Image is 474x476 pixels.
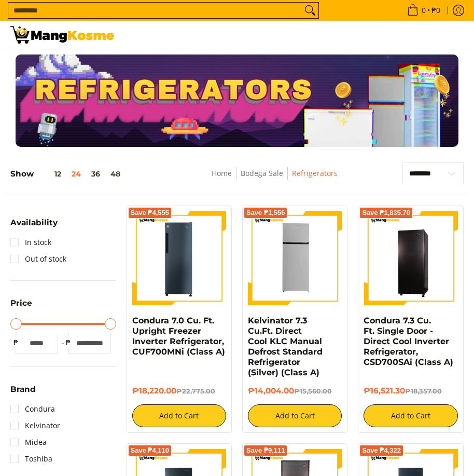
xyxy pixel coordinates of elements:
span: Availability [10,219,58,226]
button: 24 [66,170,86,178]
button: Search [302,3,318,18]
summary: Open [10,219,58,234]
span: ₱ [10,337,21,348]
del: ₱22,775.00 [176,387,215,395]
span: Save ₱4,322 [362,447,401,454]
h5: Show [10,169,126,179]
button: 12 [34,170,66,178]
h6: ₱14,004.00 [248,386,342,396]
span: Save ₱4,110 [131,447,170,454]
span: ₱ [63,337,74,348]
span: ₱0 [430,7,442,14]
img: Condura 7.3 Cu. Ft. Single Door - Direct Cool Inverter Refrigerator, CSD700SAi (Class A) [364,212,457,304]
nav: Breadcrumbs [172,167,378,191]
span: Save ₱9,111 [246,447,285,454]
h6: ₱18,220.00 [132,386,226,396]
a: Toshiba [10,451,52,467]
a: Condura 7.3 Cu. Ft. Single Door - Direct Cool Inverter Refrigerator, CSD700SAi (Class A) [364,316,453,367]
span: Save ₱1,835.70 [362,210,410,216]
a: Condura [10,401,55,417]
img: Kelvinator 7.3 Cu.Ft. Direct Cool KLC Manual Defrost Standard Refrigerator (Silver) (Class A) [248,211,342,305]
del: ₱18,357.00 [405,387,442,395]
button: 36 [86,170,105,178]
nav: Main Menu [124,21,464,49]
span: • [404,5,443,16]
img: Bodega Sale Refrigerator l Mang Kosme: Home Appliances Warehouse Sale [10,26,114,44]
span: Price [10,299,32,307]
button: Add to Cart [248,404,342,427]
button: 48 [105,170,126,178]
button: Add to Cart [132,404,226,427]
img: Condura 7.0 Cu. Ft. Upright Freezer Inverter Refrigerator, CUF700MNi (Class A) [132,211,226,305]
a: Condura 7.0 Cu. Ft. Upright Freezer Inverter Refrigerator, CUF700MNi (Class A) [132,316,225,357]
a: In stock [10,234,51,251]
a: Midea [10,434,47,451]
a: Bodega Sale [241,168,283,178]
a: Home [212,168,232,178]
button: Add to Cart [364,404,457,427]
span: Save ₱1,556 [246,210,285,216]
a: Kelvinator 7.3 Cu.Ft. Direct Cool KLC Manual Defrost Standard Refrigerator (Silver) (Class A) [248,316,323,377]
span: Save ₱4,555 [131,210,170,216]
a: Kelvinator [10,417,60,434]
del: ₱15,560.00 [294,387,332,395]
a: Refrigerators [292,168,338,178]
summary: Open [10,299,32,315]
summary: Open [10,385,36,401]
span: Brand [10,385,36,393]
span: 0 [420,7,427,14]
h6: ₱16,521.30 [364,386,457,396]
a: Out of stock [10,251,66,267]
